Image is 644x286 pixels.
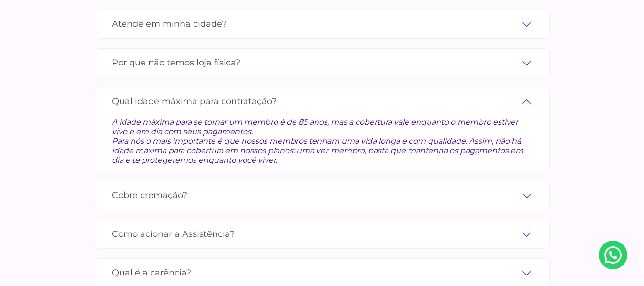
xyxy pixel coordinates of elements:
[112,93,532,110] label: Qual idade máxima para contratação?
[112,226,532,243] label: Como acionar a Assistência?
[112,16,532,32] label: Atende em minha cidade?
[112,54,532,71] label: Por que não temos loja física?
[112,187,532,204] label: Cobre cremação?
[112,110,532,165] div: A idade máxima para se tornar um membro é de 85 anos, mas a cobertura vale enquanto o membro esti...
[112,265,532,281] label: Qual é a carência?
[599,241,627,269] a: Nosso Whatsapp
